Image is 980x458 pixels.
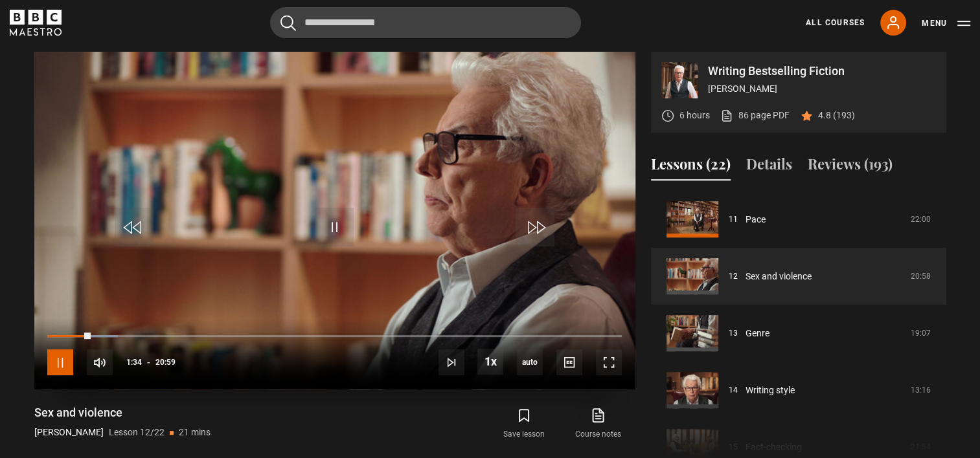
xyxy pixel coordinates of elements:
div: Progress Bar [47,335,621,338]
p: 21 mins [179,426,211,439]
button: Captions [556,349,582,375]
button: Toggle navigation [922,17,970,30]
span: auto [517,349,543,375]
button: Save lesson [487,405,561,442]
button: Mute [87,349,113,375]
p: 6 hours [679,109,710,122]
button: Lessons (22) [651,153,731,180]
button: Submit the search query [280,15,296,31]
button: Pause [47,349,73,375]
a: Writing style [746,384,795,397]
button: Playback Rate [477,349,503,375]
span: 20:59 [155,351,176,374]
p: Writing Bestselling Fiction [708,65,936,77]
span: 1:34 [126,351,142,374]
a: 86 page PDF [720,109,790,122]
span: - [147,358,150,367]
p: Lesson 12/22 [109,426,165,439]
a: All Courses [806,17,865,28]
a: Course notes [561,405,635,442]
button: Fullscreen [596,349,622,375]
p: [PERSON_NAME] [708,82,936,96]
video-js: Video Player [34,52,635,389]
p: 4.8 (193) [818,109,855,122]
button: Next Lesson [439,349,464,375]
input: Search [270,7,581,38]
a: Genre [746,327,769,340]
div: Current quality: 1080p [517,349,543,375]
a: Pace [746,213,766,226]
button: Reviews (193) [808,153,893,180]
button: Details [746,153,792,180]
p: [PERSON_NAME] [34,426,104,439]
h1: Sex and violence [34,405,211,420]
svg: BBC Maestro [10,10,62,36]
a: Sex and violence [746,270,812,283]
